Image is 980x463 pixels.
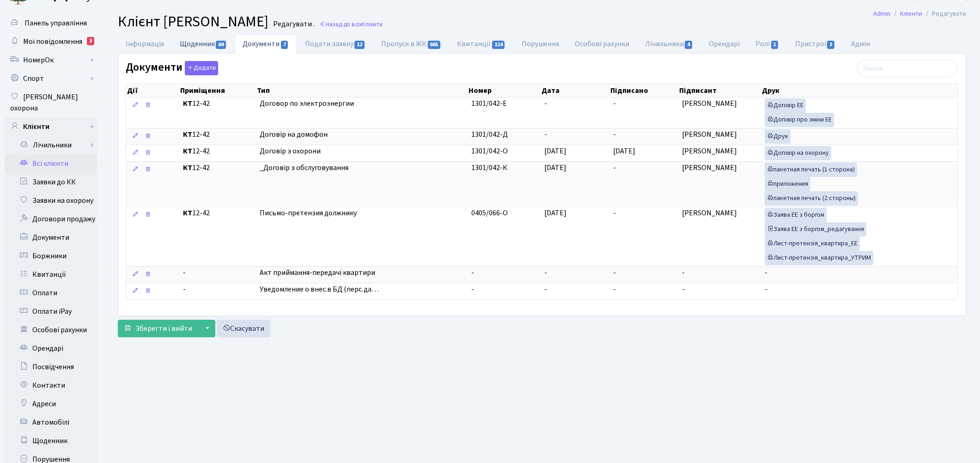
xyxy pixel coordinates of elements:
[765,208,827,222] a: Заява ЕЕ з боргом
[613,208,616,218] span: -
[260,284,464,295] span: Уведомление о внес.в БД (перс.да…
[613,98,616,109] span: -
[183,163,192,173] b: КТ
[256,84,468,97] th: Тип
[765,191,858,206] a: пакетная печать (2 стороны)
[613,146,635,156] span: [DATE]
[260,268,464,278] span: Акт приймання-передачі квартири
[183,129,192,140] b: КТ
[183,98,252,109] span: 12-42
[682,268,685,278] span: -
[11,136,97,154] a: Лічильники
[260,146,464,157] span: Договір з охорони
[678,84,761,97] th: Підписант
[765,237,860,251] a: Лист-претензія_квартира_ЕЕ
[216,41,226,49] span: 69
[5,191,97,210] a: Заявки на охорону
[514,34,567,54] a: Порушення
[24,18,87,28] span: Панель управління
[544,129,547,140] span: -
[362,20,383,29] span: Клієнти
[471,129,508,140] span: 1301/042-Д
[118,34,172,54] a: Інформація
[5,14,97,32] a: Панель управління
[428,41,441,49] span: 665
[873,9,890,18] a: Admin
[900,9,922,18] a: Клієнти
[765,98,806,113] a: Договір ЕЕ
[471,163,507,173] span: 1301/042-К
[5,228,97,247] a: Документи
[5,284,97,302] a: Оплати
[183,146,192,156] b: КТ
[126,61,218,75] label: Документи
[172,34,235,53] a: Щоденник
[682,98,737,109] span: [PERSON_NAME]
[5,376,97,395] a: Контакти
[5,88,97,117] a: [PERSON_NAME] охорона
[765,268,767,278] span: -
[685,41,692,49] span: 4
[857,60,957,77] input: Пошук...
[843,34,878,54] a: Адмін
[765,146,831,160] a: Договір на охорону
[544,98,547,109] span: -
[5,210,97,228] a: Договори продажу
[260,208,464,219] span: Письмо-претензия должнику
[260,98,464,109] span: Договор по электроэнергии
[118,320,198,337] button: Зберегти і вийти
[609,84,678,97] th: Підписано
[859,4,980,24] nav: breadcrumb
[765,129,791,144] a: Друк
[492,41,505,49] span: 124
[126,84,179,97] th: Дії
[183,284,252,295] span: -
[319,20,383,29] a: Назад до всіхКлієнти
[613,268,616,278] span: -
[135,323,192,334] span: Зберегти і вийти
[5,413,97,432] a: Автомобілі
[765,284,767,294] span: -
[5,117,97,136] a: Клієнти
[5,432,97,450] a: Щоденник
[87,37,94,45] div: 3
[613,163,616,173] span: -
[183,208,252,219] span: 12-42
[613,129,616,140] span: -
[544,163,566,173] span: [DATE]
[471,208,508,218] span: 0405/066-О
[922,9,966,19] li: Редагувати
[183,208,192,218] b: КТ
[471,268,474,278] span: -
[765,251,873,265] a: Лист-претензія_квартира_УТРИМ
[682,284,685,294] span: -
[354,41,365,49] span: 12
[118,11,268,32] span: Клієнт [PERSON_NAME]
[682,163,737,173] span: [PERSON_NAME]
[544,284,547,294] span: -
[185,61,218,75] button: Документи
[281,41,288,49] span: 7
[183,146,252,157] span: 12-42
[297,34,373,54] a: Подати заявку
[771,41,779,49] span: 1
[450,34,514,54] a: Квитанції
[5,339,97,358] a: Орендарі
[183,60,218,76] a: Додати
[544,208,566,218] span: [DATE]
[183,268,252,278] span: -
[5,32,97,51] a: Мої повідомлення3
[471,284,474,294] span: -
[541,84,609,97] th: Дата
[637,34,701,54] a: Лічильники
[183,98,192,109] b: КТ
[217,320,270,337] a: Скасувати
[765,163,857,177] a: пакетная печать (1 сторона)
[761,84,958,97] th: Друк
[260,129,464,140] span: Договір на домофон
[5,69,97,88] a: Спорт
[701,34,748,54] a: Орендарі
[5,173,97,191] a: Заявки до КК
[5,358,97,376] a: Посвідчення
[23,37,82,47] span: Мої повідомлення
